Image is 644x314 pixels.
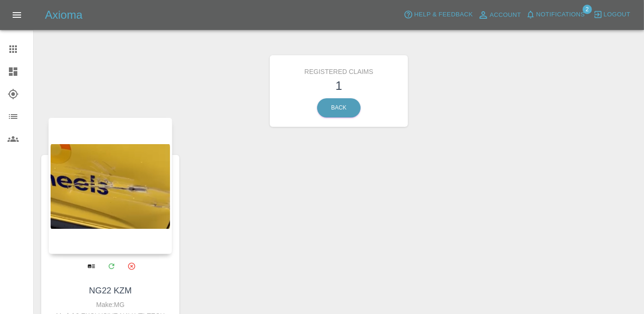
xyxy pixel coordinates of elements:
[591,7,633,22] button: Logout
[536,9,585,20] span: Notifications
[102,256,121,276] a: Modify
[51,299,170,310] div: Make: MG
[89,286,132,295] a: NG22 KZM
[604,9,630,20] span: Logout
[583,5,592,14] span: 2
[81,256,101,276] a: View
[475,7,524,22] a: Account
[524,7,587,22] button: Notifications
[414,9,473,20] span: Help & Feedback
[277,62,401,77] h6: Registered Claims
[401,7,475,22] button: Help & Feedback
[277,77,401,95] h3: 1
[45,7,82,22] h5: Axioma
[122,256,141,276] button: Archive
[317,98,361,117] a: Back
[6,4,28,26] button: Open drawer
[490,10,521,21] span: Account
